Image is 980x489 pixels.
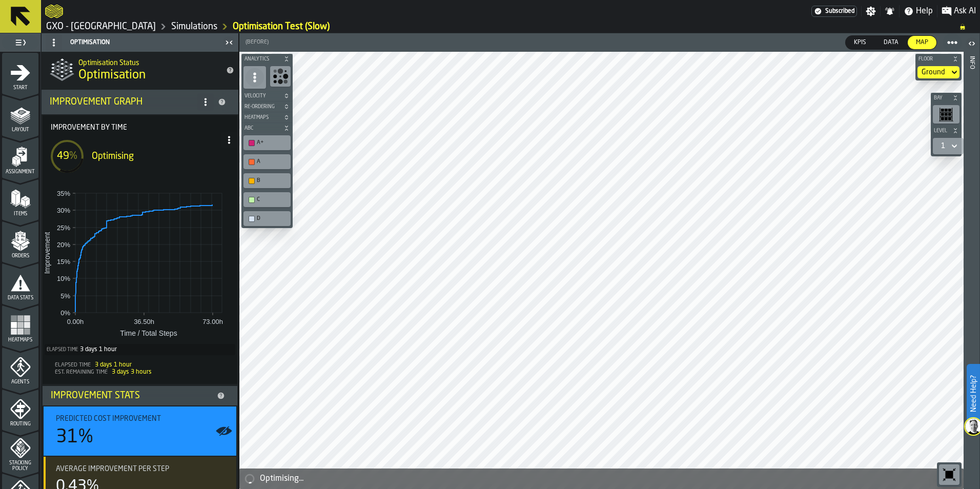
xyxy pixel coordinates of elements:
[51,124,237,132] span: Improvement by time
[56,415,228,423] div: Title
[222,36,236,49] label: button-toggle-Close me
[2,263,38,304] li: menu Data Stats
[811,6,857,17] a: link-to-/wh/i/a3c616c1-32a4-47e6-8ca0-af4465b04030/settings/billing
[202,318,223,325] text: 73.00h
[241,466,299,487] a: logo-header
[2,337,38,343] span: Heatmaps
[908,36,936,49] div: thumb
[246,137,289,148] div: A+
[56,465,169,473] span: Average Improvement Per Step
[875,36,907,49] div: thumb
[931,93,962,103] button: button-
[134,318,154,325] text: 36.50h
[120,329,177,337] text: Time / Total Steps
[241,152,293,171] div: button-toolbar-undefined
[233,21,330,32] a: link-to-/wh/i/a3c616c1-32a4-47e6-8ca0-af4465b04030/simulations/0afbb0dc-2938-49d4-a789-4575596f71df
[2,211,38,217] span: Items
[56,415,161,423] span: Predicted Cost Improvement
[2,137,38,178] li: menu Assignment
[56,427,93,447] div: 31%
[246,39,269,46] span: (Before)
[241,91,293,101] button: button-
[57,151,69,161] span: 49
[60,292,70,300] text: 5%
[2,305,38,346] li: menu Heatmaps
[257,196,288,203] div: C
[862,6,880,16] label: button-toggle-Settings
[45,21,976,33] nav: Breadcrumb
[954,5,976,17] span: Ask AI
[246,194,289,205] div: C
[968,54,975,486] div: Info
[845,35,875,50] label: button-switch-multi-KPIs
[57,207,70,214] text: 30%
[242,56,281,62] span: Analytics
[2,460,38,472] span: Stacking Policy
[875,35,907,50] label: button-switch-multi-Data
[912,38,932,47] span: Map
[246,213,289,224] div: D
[916,56,950,62] span: Floor
[881,6,899,16] label: button-toggle-Notifications
[92,151,213,162] div: Optimising
[2,347,38,388] li: menu Agents
[44,406,236,456] div: stat-Predicted Cost Improvement
[45,344,235,355] div: Total time elapsed since optimization started
[932,128,950,134] span: Level
[241,112,293,123] button: button-
[937,140,959,152] div: DropdownMenuValue-1
[46,21,156,32] a: link-to-/wh/i/a3c616c1-32a4-47e6-8ca0-af4465b04030
[2,35,38,50] label: button-toggle-Toggle Full Menu
[242,93,281,99] span: Velocity
[57,275,70,282] text: 10%
[69,151,77,161] span: %
[78,57,218,67] h2: Sub Title
[242,104,281,110] span: Re-Ordering
[171,21,217,32] a: link-to-/wh/i/a3c616c1-32a4-47e6-8ca0-af4465b04030
[60,309,70,317] text: 0%
[56,465,228,473] div: Title
[2,95,38,136] li: menu Layout
[931,126,962,136] button: button-
[941,466,957,483] svg: Reset zoom and position
[42,52,238,89] div: title-Optimisation
[241,190,293,209] div: button-toolbar-undefined
[55,370,108,375] span: Est. Remaining Time
[941,142,945,150] div: DropdownMenuValue-1
[850,38,870,47] span: KPIs
[112,369,152,375] span: 3 days 3 hours
[51,390,213,401] div: Improvement Stats
[57,224,70,232] text: 25%
[917,66,959,78] div: DropdownMenuValue-default-floor
[2,127,38,133] span: Layout
[964,33,979,489] header: Info
[57,241,70,249] text: 20%
[241,54,293,64] button: button-
[916,5,933,17] span: Help
[922,68,945,76] div: DropdownMenuValue-default-floor
[931,103,962,126] div: button-toolbar-undefined
[968,365,979,422] label: Need Help?
[2,85,38,91] span: Start
[257,139,288,146] div: A+
[43,115,237,132] label: Title
[2,253,38,259] span: Orders
[2,179,38,220] li: menu Items
[268,64,293,91] div: button-toolbar-undefined
[246,156,289,167] div: A
[43,232,51,274] text: Improvement
[241,101,293,112] button: button-
[846,36,874,49] div: thumb
[241,209,293,228] div: button-toolbar-undefined
[45,2,63,21] a: logo-header
[2,389,38,430] li: menu Routing
[242,115,281,120] span: Heatmaps
[95,362,132,368] span: 3 days 1 hour
[2,53,38,94] li: menu Start
[57,258,70,266] text: 15%
[242,126,281,131] span: ABC
[2,221,38,262] li: menu Orders
[78,67,146,84] span: Optimisation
